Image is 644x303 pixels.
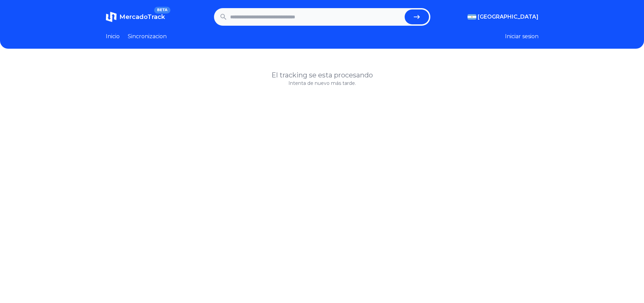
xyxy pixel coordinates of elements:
a: MercadoTrackBETA [106,11,165,22]
img: MercadoTrack [106,11,117,22]
h1: El tracking se esta procesando [106,70,539,80]
button: Iniciar sesion [505,32,539,41]
a: Sincronizacion [128,32,167,41]
button: [GEOGRAPHIC_DATA] [468,13,539,21]
p: Intenta de nuevo más tarde. [106,80,539,87]
img: Argentina [468,14,476,20]
span: [GEOGRAPHIC_DATA] [478,13,539,21]
a: Inicio [106,32,120,41]
span: MercadoTrack [119,13,165,21]
span: BETA [154,7,170,14]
